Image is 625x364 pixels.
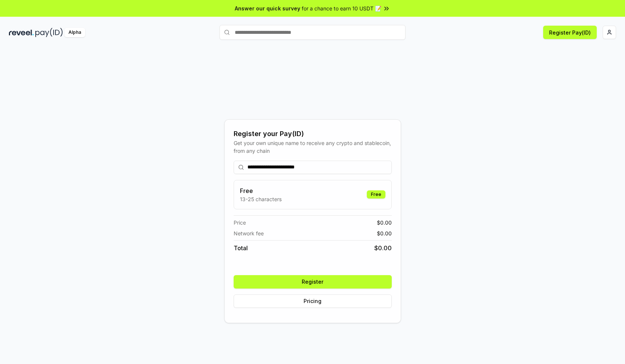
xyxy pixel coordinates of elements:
img: pay_id [35,28,63,37]
span: for a chance to earn 10 USDT 📝 [302,4,381,12]
div: Register your Pay(ID) [234,129,392,139]
div: Alpha [64,28,85,37]
span: $ 0.00 [377,219,392,226]
span: Network fee [234,229,264,237]
span: $ 0.00 [374,244,392,252]
button: Register Pay(ID) [543,26,597,39]
div: Get your own unique name to receive any crypto and stablecoin, from any chain [234,139,392,155]
span: Price [234,219,246,226]
div: Free [367,190,385,199]
span: Total [234,244,248,252]
span: Answer our quick survey [235,4,300,12]
p: 13-25 characters [240,195,282,203]
h3: Free [240,186,282,195]
button: Register [234,275,392,289]
span: $ 0.00 [377,229,392,237]
button: Pricing [234,294,392,308]
img: reveel_dark [9,28,34,37]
